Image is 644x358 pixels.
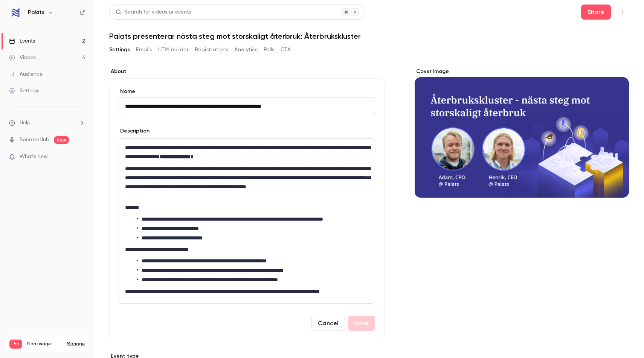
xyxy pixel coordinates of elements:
[54,136,69,144] span: new
[415,68,629,75] label: Cover image
[311,316,345,331] button: Cancel
[136,44,152,56] button: Emails
[20,153,48,161] span: What's new
[119,138,375,304] section: description
[234,44,258,56] button: Analytics
[9,37,35,45] div: Events
[9,70,43,78] div: Audience
[27,341,62,347] span: Plan usage
[9,119,85,127] li: help-dropdown-opener
[109,32,629,41] h1: Palats presenterar nästa steg mot storskaligt återbruk: Återbrukskluster
[415,68,629,198] section: Cover image
[76,154,85,160] iframe: Noticeable Trigger
[9,54,36,61] div: Videos
[116,8,191,16] div: Search for videos or events
[9,6,21,18] img: Palats
[9,340,22,349] span: Pro
[109,68,385,75] label: About
[158,44,189,56] button: UTM builder
[28,9,44,16] h6: Palats
[119,88,375,95] label: Name
[581,5,611,20] button: Share
[9,87,39,94] div: Settings
[264,44,275,56] button: Polls
[119,127,150,135] label: Description
[109,44,130,56] button: Settings
[20,136,49,144] a: SpeakerHub
[281,44,291,56] button: CTA
[119,139,375,303] div: editor
[20,119,31,127] span: Help
[67,341,85,347] a: Manage
[195,44,228,56] button: Registrations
